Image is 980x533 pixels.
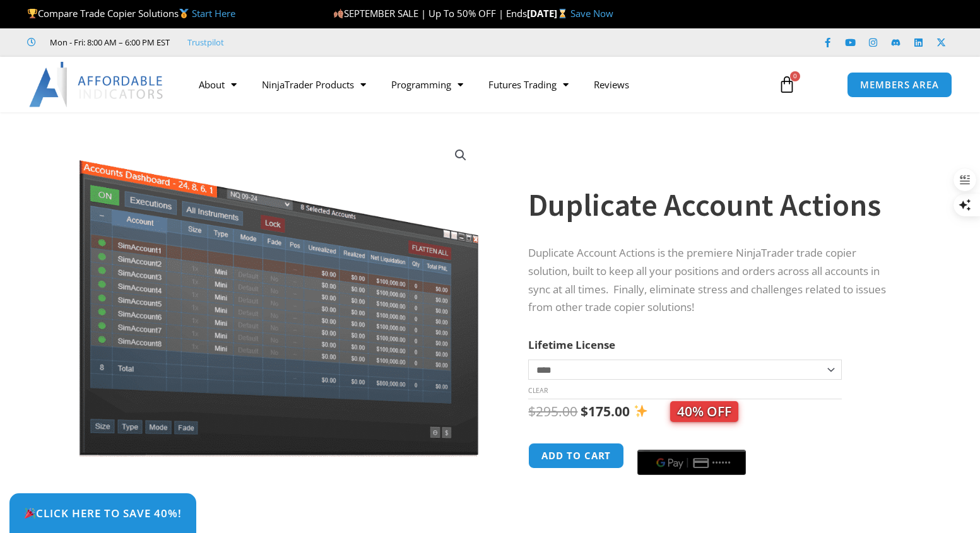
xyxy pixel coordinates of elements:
[528,402,536,420] span: $
[581,402,630,420] bdi: 175.00
[379,70,476,99] a: Programming
[712,459,731,467] text: ••••••
[570,7,613,20] a: Save Now
[527,7,570,20] strong: [DATE]
[476,70,581,99] a: Futures Trading
[528,386,548,395] a: Clear options
[790,71,800,81] span: 0
[249,70,379,99] a: NinjaTrader Products
[670,401,738,422] span: 40% OFF
[528,402,577,420] bdi: 295.00
[635,441,748,442] iframe: Secure payment input frame
[528,183,897,227] h1: Duplicate Account Actions
[47,35,170,50] span: Mon - Fri: 8:00 AM – 6:00 PM EST
[449,144,472,167] a: View full-screen image gallery
[24,508,182,518] span: Click Here to save 40%!
[860,80,939,90] span: MEMBERS AREA
[581,402,588,420] span: $
[558,9,567,18] img: ⌛
[528,337,615,352] label: Lifetime License
[29,62,165,107] img: LogoAI | Affordable Indicators – NinjaTrader
[186,70,765,99] nav: Menu
[27,7,235,20] span: Compare Trade Copier Solutions
[179,9,189,18] img: 🥇
[334,9,343,18] img: 🍂
[759,66,815,103] a: 0
[9,493,196,533] a: 🎉Click Here to save 40%!
[528,443,624,469] button: Add to cart
[187,35,224,50] a: Trustpilot
[28,9,37,18] img: 🏆
[581,70,642,99] a: Reviews
[192,7,235,20] a: Start Here
[186,70,249,99] a: About
[637,450,746,475] button: Buy with GPay
[333,7,527,20] span: SEPTEMBER SALE | Up To 50% OFF | Ends
[634,404,647,418] img: ✨
[25,508,35,518] img: 🎉
[528,244,897,317] p: Duplicate Account Actions is the premiere NinjaTrader trade copier solution, built to keep all yo...
[76,134,481,457] img: Screenshot 2024-08-26 15414455555
[847,72,952,98] a: MEMBERS AREA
